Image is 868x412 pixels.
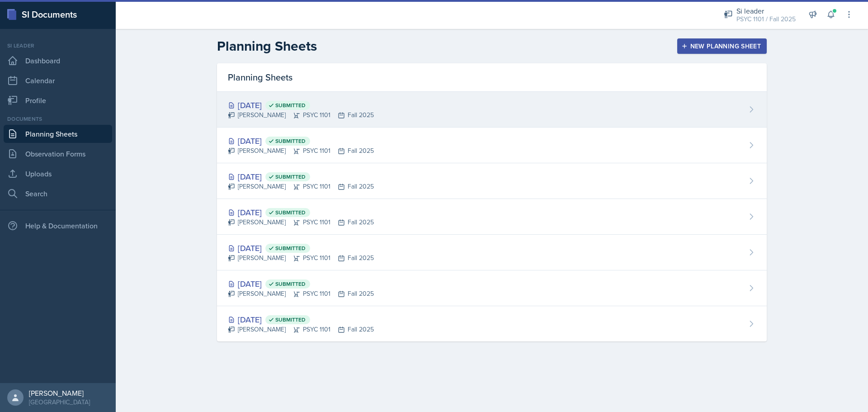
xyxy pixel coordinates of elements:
div: [GEOGRAPHIC_DATA] [29,398,90,407]
a: [DATE] Submitted [PERSON_NAME]PSYC 1101Fall 2025 [217,306,767,341]
div: Si leader [4,42,112,50]
div: [DATE] [228,242,374,254]
div: [DATE] [228,278,374,290]
a: Dashboard [4,52,112,70]
a: [DATE] Submitted [PERSON_NAME]PSYC 1101Fall 2025 [217,92,767,128]
a: [DATE] Submitted [PERSON_NAME]PSYC 1101Fall 2025 [217,128,767,163]
a: [DATE] Submitted [PERSON_NAME]PSYC 1101Fall 2025 [217,235,767,270]
div: Documents [4,115,112,123]
span: Submitted [275,102,306,109]
span: Submitted [275,209,306,216]
div: [PERSON_NAME] PSYC 1101 Fall 2025 [228,110,374,120]
button: New Planning Sheet [677,38,767,54]
a: Uploads [4,165,112,183]
a: Calendar [4,71,112,90]
div: [DATE] [228,135,374,147]
div: [DATE] [228,170,374,183]
a: Planning Sheets [4,125,112,143]
span: Submitted [275,245,306,252]
div: [DATE] [228,313,374,326]
span: Submitted [275,316,306,323]
h2: Planning Sheets [217,38,317,54]
a: [DATE] Submitted [PERSON_NAME]PSYC 1101Fall 2025 [217,163,767,199]
a: Search [4,185,112,203]
div: New Planning Sheet [683,43,761,50]
span: Submitted [275,173,306,180]
div: Help & Documentation [4,217,112,235]
div: Planning Sheets [217,63,767,92]
div: PSYC 1101 / Fall 2025 [736,14,796,24]
a: Profile [4,91,112,109]
div: [PERSON_NAME] PSYC 1101 Fall 2025 [228,182,374,191]
a: [DATE] Submitted [PERSON_NAME]PSYC 1101Fall 2025 [217,199,767,235]
div: [PERSON_NAME] PSYC 1101 Fall 2025 [228,253,374,263]
div: Si leader [736,5,796,16]
span: Submitted [275,137,306,145]
div: [DATE] [228,206,374,218]
a: Observation Forms [4,145,112,163]
div: [PERSON_NAME] PSYC 1101 Fall 2025 [228,289,374,298]
div: [DATE] [228,99,374,111]
div: [PERSON_NAME] PSYC 1101 Fall 2025 [228,146,374,156]
div: [PERSON_NAME] [29,388,90,398]
a: [DATE] Submitted [PERSON_NAME]PSYC 1101Fall 2025 [217,270,767,306]
div: [PERSON_NAME] PSYC 1101 Fall 2025 [228,218,374,227]
div: [PERSON_NAME] PSYC 1101 Fall 2025 [228,325,374,334]
span: Submitted [275,280,306,288]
